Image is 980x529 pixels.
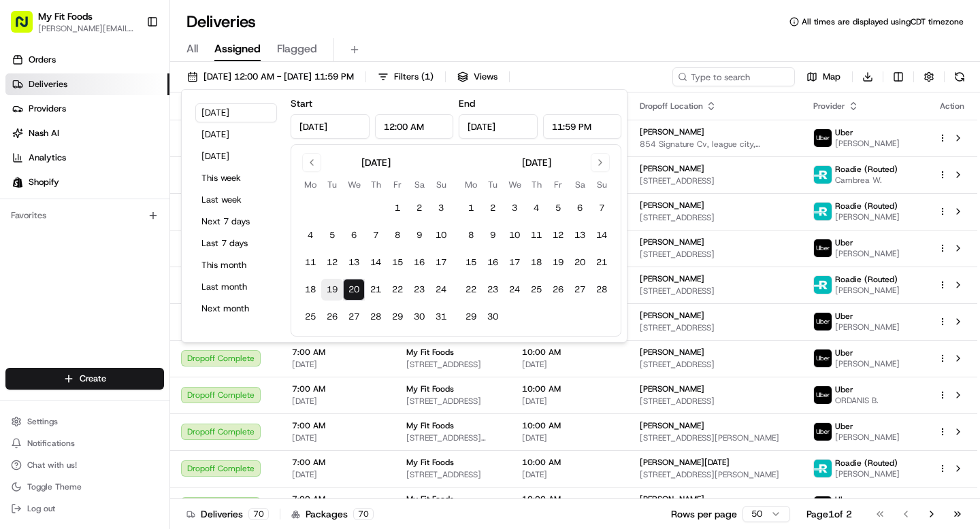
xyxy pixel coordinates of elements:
[460,252,482,273] button: 15
[672,67,795,86] input: Type to search
[299,177,321,192] th: Monday
[591,153,610,172] button: Go to next month
[950,67,969,86] button: Refresh
[814,166,832,184] img: roadie-logo-v2.jpg
[5,477,164,496] button: Toggle Theme
[547,279,569,301] button: 26
[5,98,169,120] a: Providers
[195,147,277,166] button: [DATE]
[525,224,547,246] button: 11
[835,164,898,175] span: Roadie (Routed)
[814,423,832,441] img: uber-new-logo.jpeg
[365,252,387,273] button: 14
[835,358,900,369] span: [PERSON_NAME]
[835,237,853,248] span: Uber
[569,252,591,273] button: 20
[38,10,93,23] span: My Fit Foods
[321,224,343,246] button: 5
[522,420,618,431] span: 10:00 AM
[835,395,879,406] span: ORDANIS B.
[14,130,38,154] img: 1736555255976-a54dd68f-1ca7-489b-9aae-adbdc363a1c4
[814,203,832,220] img: roadie-logo-v2.jpg
[835,248,900,259] span: [PERSON_NAME]
[321,177,343,192] th: Tuesday
[292,383,385,394] span: 7:00 AM
[299,306,321,328] button: 25
[181,67,360,86] button: [DATE] 12:00 AM - [DATE] 11:59 PM
[460,197,482,219] button: 1
[835,494,853,505] span: Uber
[522,396,618,407] span: [DATE]
[29,152,66,164] span: Analytics
[365,279,387,301] button: 21
[569,197,591,219] button: 6
[835,201,898,211] span: Roadie (Routed)
[299,279,321,301] button: 18
[186,507,269,521] div: Deliveries
[8,192,110,216] a: 📗Knowledge Base
[277,41,317,57] span: Flagged
[408,252,430,273] button: 16
[408,306,430,328] button: 30
[835,138,900,149] span: [PERSON_NAME]
[802,16,964,27] span: All times are displayed using CDT timezone
[394,71,434,83] span: Filters
[640,359,791,370] span: [STREET_ADDRESS]
[291,97,312,109] label: Start
[547,197,569,219] button: 5
[365,224,387,246] button: 7
[482,306,504,328] button: 30
[640,457,730,468] span: [PERSON_NAME][DATE]
[231,134,248,150] button: Start new chat
[430,197,452,219] button: 3
[302,153,321,172] button: Go to previous month
[406,469,500,480] span: [STREET_ADDRESS]
[5,147,169,169] a: Analytics
[299,224,321,246] button: 4
[835,274,898,285] span: Roadie (Routed)
[430,252,452,273] button: 17
[5,368,164,390] button: Create
[640,200,704,211] span: [PERSON_NAME]
[5,5,141,38] button: My Fit Foods[PERSON_NAME][EMAIL_ADDRESS][DOMAIN_NAME]
[321,252,343,273] button: 12
[430,177,452,192] th: Sunday
[835,311,853,322] span: Uber
[292,469,385,480] span: [DATE]
[835,285,900,296] span: [PERSON_NAME]
[640,469,791,480] span: [STREET_ADDRESS][PERSON_NAME]
[14,14,41,41] img: Nash
[640,126,704,137] span: [PERSON_NAME]
[814,313,832,330] img: uber-new-logo.jpeg
[421,71,434,83] span: ( 1 )
[186,41,198,57] span: All
[814,496,832,514] img: uber-new-logo.jpeg
[459,97,475,109] label: End
[29,103,66,115] span: Providers
[504,197,525,219] button: 3
[292,420,385,431] span: 7:00 AM
[387,177,408,192] th: Friday
[525,279,547,301] button: 25
[543,114,622,139] input: Time
[38,23,135,34] button: [PERSON_NAME][EMAIL_ADDRESS][DOMAIN_NAME]
[813,101,845,112] span: Provider
[547,224,569,246] button: 12
[408,279,430,301] button: 23
[29,54,56,66] span: Orders
[195,190,277,209] button: Last week
[525,197,547,219] button: 4
[27,460,77,471] span: Chat with us!
[35,88,225,102] input: Clear
[522,347,618,358] span: 10:00 AM
[430,279,452,301] button: 24
[591,177,612,192] th: Sunday
[292,457,385,468] span: 7:00 AM
[406,432,500,443] span: [STREET_ADDRESS][PERSON_NAME]
[387,252,408,273] button: 15
[195,103,277,122] button: [DATE]
[5,205,164,226] div: Favorites
[814,386,832,404] img: uber-new-logo.jpeg
[835,384,853,395] span: Uber
[80,373,106,385] span: Create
